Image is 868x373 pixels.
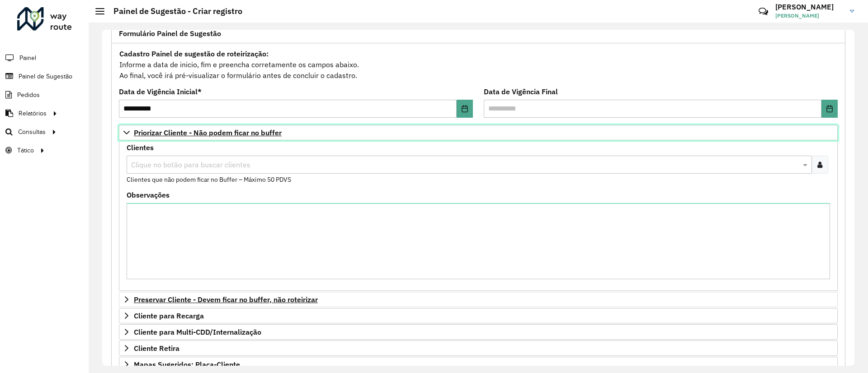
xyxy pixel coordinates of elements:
label: Clientes [127,142,154,153]
span: Relatórios [19,109,47,118]
span: Cliente Retira [134,345,179,352]
div: Priorizar Cliente - Não podem ficar no buffer [119,140,838,291]
span: Pedidos [17,90,40,100]
span: Cliente para Multi-CDD/Internalização [134,328,261,336]
label: Data de Vigência Inicial [119,86,202,97]
span: Tático [17,146,34,155]
a: Cliente Retira [119,341,838,356]
button: Choose Date [821,100,838,118]
span: Cliente para Recarga [134,312,204,319]
span: Consultas [18,127,46,137]
small: Clientes que não podem ficar no Buffer – Máximo 50 PDVS [127,175,291,184]
span: Preservar Cliente - Devem ficar no buffer, não roteirizar [134,296,318,303]
span: Painel [19,53,36,63]
span: [PERSON_NAME] [775,12,843,20]
button: Choose Date [457,100,473,118]
label: Data de Vigência Final [484,86,558,97]
a: Cliente para Recarga [119,308,838,323]
a: Priorizar Cliente - Não podem ficar no buffer [119,125,838,140]
div: Informe a data de inicio, fim e preencha corretamente os campos abaixo. Ao final, você irá pré-vi... [119,48,838,81]
span: Formulário Painel de Sugestão [119,30,221,37]
h2: Painel de Sugestão - Criar registro [104,6,242,16]
a: Preservar Cliente - Devem ficar no buffer, não roteirizar [119,292,838,307]
label: Observações [127,189,170,200]
a: Cliente para Multi-CDD/Internalização [119,324,838,340]
h3: [PERSON_NAME] [775,3,843,11]
a: Contato Rápido [754,2,773,21]
a: Mapas Sugeridos: Placa-Cliente [119,357,838,372]
strong: Cadastro Painel de sugestão de roteirização: [119,49,269,58]
span: Painel de Sugestão [19,72,72,81]
span: Priorizar Cliente - Não podem ficar no buffer [134,129,282,136]
span: Mapas Sugeridos: Placa-Cliente [134,361,240,368]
